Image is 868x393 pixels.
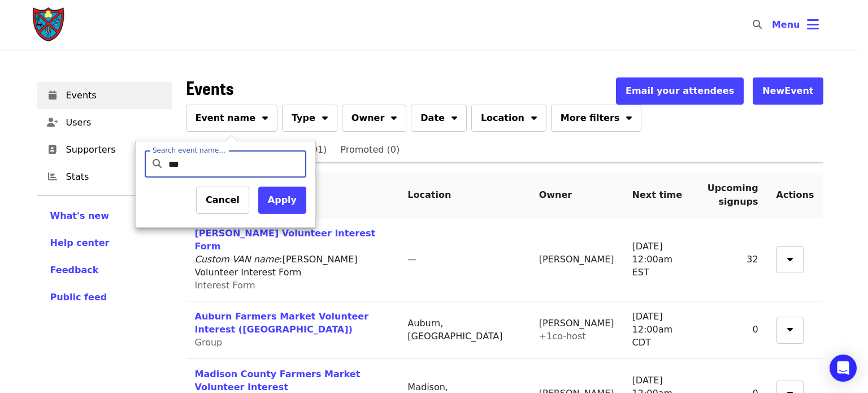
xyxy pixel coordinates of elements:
[830,355,857,382] div: Open Intercom Messenger
[153,158,162,169] i: search icon
[196,187,249,214] button: Cancel
[258,187,306,214] button: Apply
[153,147,225,154] label: Search event name…
[168,150,302,178] input: Search event name…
